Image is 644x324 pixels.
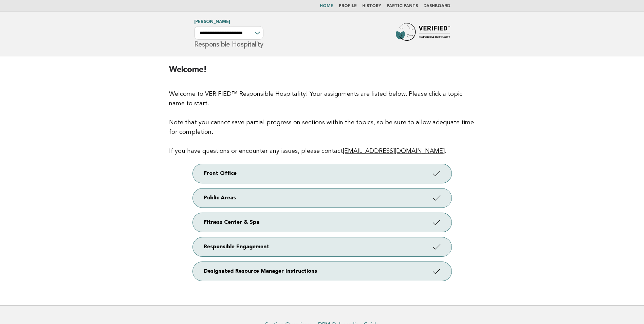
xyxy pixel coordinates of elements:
a: Home [320,4,333,8]
a: Participants [387,4,418,8]
a: Designated Resource Manager Instructions [193,262,452,281]
a: History [362,4,381,8]
h2: Welcome! [169,65,475,81]
img: Forbes Travel Guide [396,23,450,45]
a: [EMAIL_ADDRESS][DOMAIN_NAME] [343,148,445,154]
h1: Responsible Hospitality [194,20,263,48]
a: Dashboard [423,4,450,8]
a: Public Areas [193,188,452,208]
a: Profile [339,4,357,8]
a: Front Office [193,164,452,183]
a: [PERSON_NAME] [194,20,230,24]
a: Responsible Engagement [193,237,452,256]
p: Welcome to VERIFIED™ Responsible Hospitality! Your assignments are listed below. Please click a t... [169,89,475,156]
a: Fitness Center & Spa [193,213,452,232]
